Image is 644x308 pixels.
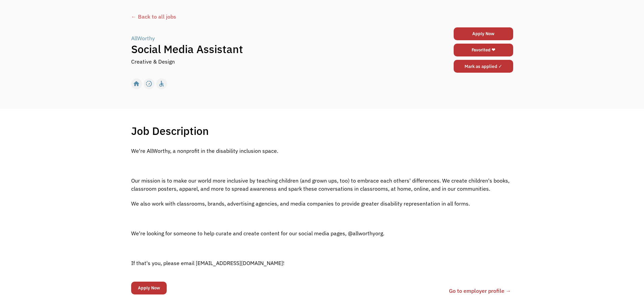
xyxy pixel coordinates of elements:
[131,259,513,267] p: If that's you, please email [EMAIL_ADDRESS][DOMAIN_NAME]!
[133,79,140,89] div: home
[131,34,155,42] div: AllWorthy
[131,34,157,42] a: AllWorthy
[454,44,513,56] a: Favorited ❤
[131,229,513,237] p: We're looking for someone to help curate and create content for our social media pages, @allworth...
[131,57,175,66] div: Creative & Design
[131,147,513,155] p: We're AllWorthy, a nonprofit in the disability inclusion space.
[145,79,152,89] div: slow_motion_video
[131,124,209,138] h1: Job Description
[131,280,167,296] form: Email Form
[449,287,511,295] a: Go to employer profile →
[131,282,167,294] input: Apply Now
[454,27,513,40] a: Apply Now
[131,13,513,21] a: ← Back to all jobs
[131,42,418,56] h1: Social Media Assistant
[131,199,513,208] p: We also work with classrooms, brands, advertising agencies, and media companies to provide greate...
[454,58,513,74] form: Mark as applied form
[454,60,513,73] input: Mark as applied ✓
[131,176,513,193] p: Our mission is to make our world more inclusive by teaching children (and grown ups, too) to embr...
[158,79,165,89] div: accessible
